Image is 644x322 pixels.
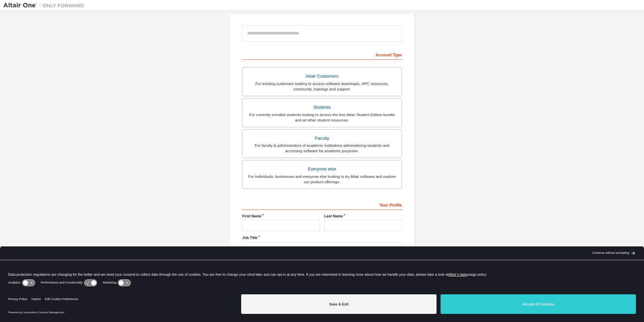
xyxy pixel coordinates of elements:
label: Job Title [242,235,402,240]
div: Faculty [247,134,397,143]
div: Students [247,103,397,112]
label: Last Name [324,213,402,219]
div: For individuals, businesses and everyone else looking to try Altair software and explore our prod... [247,174,397,185]
div: Your Profile [242,199,402,210]
div: Altair Customers [247,72,397,81]
div: Account Type [242,49,402,60]
div: Everyone else [247,164,397,174]
div: For existing customers looking to access software downloads, HPC resources, community, trainings ... [247,81,397,92]
div: For currently enrolled students looking to access the free Altair Student Edition bundle and all ... [247,112,397,123]
img: Altair One [3,2,88,9]
label: First Name [242,213,320,219]
div: For faculty & administrators of academic institutions administering students and accessing softwa... [247,143,397,154]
